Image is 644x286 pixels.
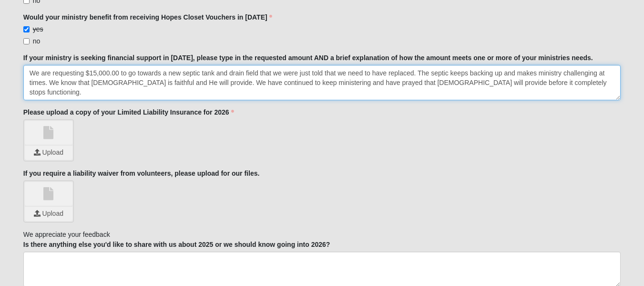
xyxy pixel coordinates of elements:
label: Is there anything else you'd like to share with us about 2025 or we should know going into 2026? [23,240,330,249]
label: Would your ministry benefit from receiving Hopes Closet Vouchers in [DATE] [23,12,272,22]
span: yes [33,25,43,33]
span: no [33,37,41,45]
input: yes [23,26,30,32]
label: If your ministry is seeking financial support in [DATE], please type in the requested amount AND ... [23,53,593,63]
input: no [23,38,30,44]
label: Please upload a copy of your Limited Liability Insurance for 2026 [23,107,234,117]
label: If you require a liability waiver from volunteers, please upload for our files. [23,169,260,178]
